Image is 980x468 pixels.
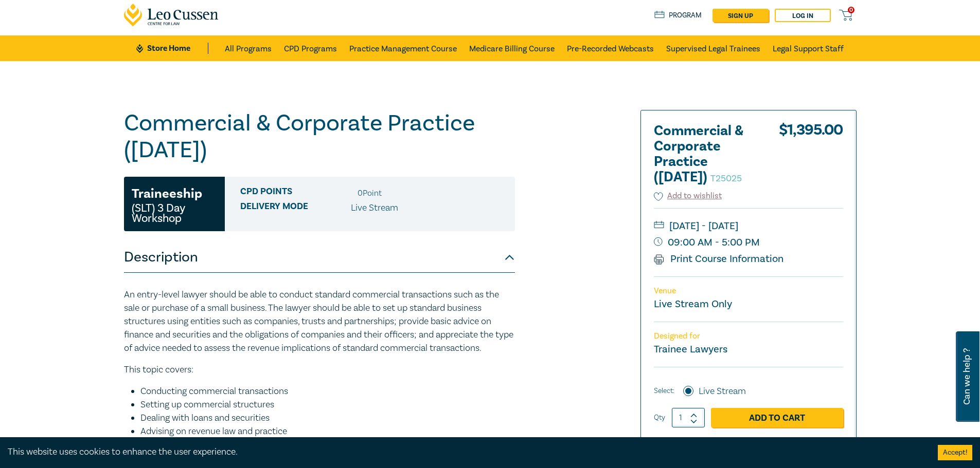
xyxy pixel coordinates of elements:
[773,35,844,61] a: Legal Support Staff
[962,338,972,416] span: Can we help ?
[132,184,202,203] h3: Traineeship
[124,288,515,355] p: An entry-level lawyer should be able to conduct standard commercial transactions such as the sale...
[848,7,854,13] span: 0
[140,425,515,438] li: Advising on revenue law and practice
[654,252,784,266] a: Print Course Information
[124,110,515,163] h1: Commercial & Corporate Practice ([DATE])
[672,408,705,427] input: 1
[567,35,654,61] a: Pre-Recorded Webcasts
[711,408,843,427] a: Add to Cart
[140,411,515,425] li: Dealing with loans and securities
[654,190,722,202] button: Add to wishlist
[240,186,351,200] span: CPD Points
[775,9,831,22] a: Log in
[654,343,727,356] small: Trainee Lawyers
[699,385,746,398] label: Live Stream
[284,35,337,61] a: CPD Programs
[132,203,217,223] small: (SLT) 3 Day Workshop
[469,35,555,61] a: Medicare Billing Course
[654,331,843,341] p: Designed for
[654,412,665,423] label: Qty
[654,218,843,234] small: [DATE] - [DATE]
[654,10,702,21] a: Program
[710,173,742,184] small: T25025
[654,297,732,311] a: Live Stream Only
[140,398,515,411] li: Setting up commercial structures
[225,35,272,61] a: All Programs
[136,43,208,54] a: Store Home
[654,385,674,397] span: Select:
[938,445,972,460] button: Accept cookies
[779,123,843,190] div: $ 1,395.00
[124,242,515,273] button: Description
[654,123,767,185] h2: Commercial & Corporate Practice ([DATE])
[351,202,398,214] span: Live Stream
[654,234,843,251] small: 09:00 AM - 5:00 PM
[358,186,382,200] li: 0 Point
[140,385,515,398] li: Conducting commercial transactions
[654,286,843,296] p: Venue
[712,9,769,22] a: sign up
[349,35,457,61] a: Practice Management Course
[124,363,515,377] p: This topic covers:
[240,201,351,215] span: Delivery Mode
[666,35,760,61] a: Supervised Legal Trainees
[8,445,922,459] div: This website uses cookies to enhance the user experience.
